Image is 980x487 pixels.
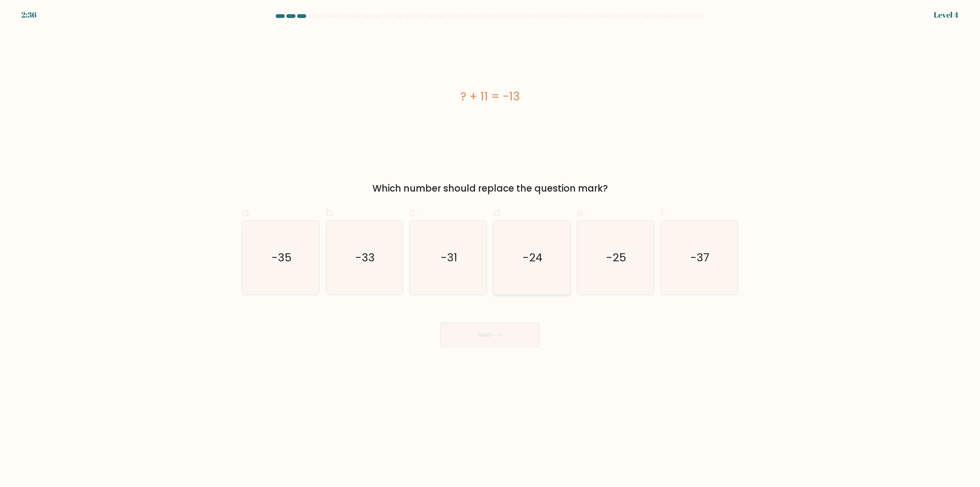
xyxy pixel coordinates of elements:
div: Which number should replace the question mark? [247,182,733,195]
span: f. [660,205,666,220]
span: a. [242,205,251,220]
text: -35 [271,250,292,266]
text: -37 [691,250,710,266]
span: b. [326,205,335,220]
div: ? + 11 = -13 [242,88,738,105]
div: Level 4 [934,9,959,21]
text: -31 [441,250,457,266]
span: c. [409,205,418,220]
text: -24 [523,250,542,266]
button: Next [440,323,540,347]
span: d. [493,205,502,220]
text: -33 [355,250,375,266]
text: -25 [606,250,626,266]
div: 2:36 [21,9,36,21]
span: e. [577,205,585,220]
